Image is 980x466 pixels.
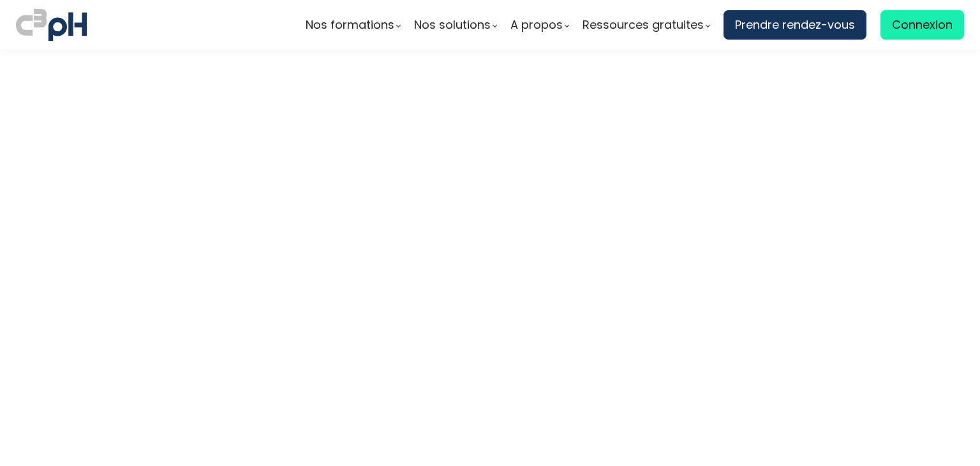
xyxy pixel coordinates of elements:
[724,10,866,40] a: Prendre rendez-vous
[414,15,491,34] span: Nos solutions
[306,15,394,34] span: Nos formations
[735,15,855,34] span: Prendre rendez-vous
[510,15,563,34] span: A propos
[583,15,704,34] span: Ressources gratuites
[892,15,953,34] span: Connexion
[880,10,964,40] a: Connexion
[16,6,87,43] img: logo C3PH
